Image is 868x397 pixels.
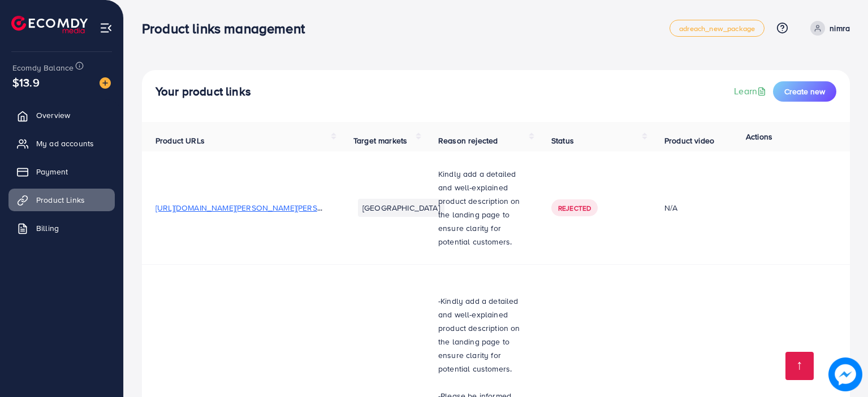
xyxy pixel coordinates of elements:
[670,20,765,37] a: adreach_new_package
[100,21,113,34] img: menu
[8,160,115,183] a: Payment
[100,77,111,89] img: image
[156,202,357,213] span: [URL][DOMAIN_NAME][PERSON_NAME][PERSON_NAME]
[353,135,407,146] span: Target markets
[679,25,755,32] span: adreach_new_package
[36,166,68,177] span: Payment
[664,135,714,146] span: Product video
[36,110,70,121] span: Overview
[558,203,591,213] span: Rejected
[734,85,768,98] a: Learn
[12,74,40,90] span: $13.9
[784,86,825,97] span: Create new
[830,21,850,35] p: nimra
[438,135,498,146] span: Reason rejected
[8,104,115,126] a: Overview
[8,132,115,155] a: My ad accounts
[8,217,115,239] a: Billing
[36,223,59,234] span: Billing
[551,135,574,146] span: Status
[438,294,524,376] p: -Kindly add a detailed and well-explained product description on the landing page to ensure clari...
[358,199,444,217] li: [GEOGRAPHIC_DATA]
[806,21,850,36] a: nimra
[12,62,74,73] span: Ecomdy Balance
[664,202,744,213] div: N/A
[142,20,314,37] h3: Product links management
[11,16,88,33] img: logo
[36,194,85,206] span: Product Links
[746,131,772,142] span: Actions
[36,138,94,149] span: My ad accounts
[156,135,205,146] span: Product URLs
[156,85,251,99] h4: Your product links
[8,189,115,211] a: Product Links
[438,167,524,248] p: Kindly add a detailed and well-explained product description on the landing page to ensure clarit...
[773,81,836,102] button: Create new
[828,357,862,391] img: image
